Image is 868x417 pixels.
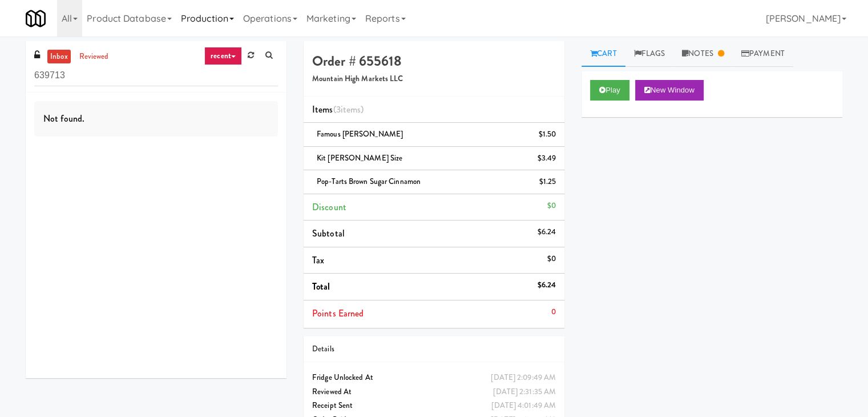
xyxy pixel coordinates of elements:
[333,103,364,116] span: (3 )
[673,41,733,67] a: Notes
[312,201,346,214] span: Discount
[312,227,345,240] span: Subtotal
[547,199,556,213] div: $0
[538,151,556,166] div: $3.49
[26,9,46,29] img: Micromart
[317,176,421,187] span: Pop-Tarts Brown Sugar Cinnamon
[625,41,674,67] a: Flags
[204,47,242,65] a: recent
[34,65,278,86] input: Search vision orders
[539,175,556,189] div: $1.25
[317,129,403,139] span: Famous [PERSON_NAME]
[312,103,364,116] span: Items
[590,80,629,101] button: Play
[312,307,364,320] span: Points Earned
[317,153,402,163] span: Kit [PERSON_NAME] Size
[76,50,112,64] a: reviewed
[312,399,556,413] div: Receipt Sent
[582,41,625,67] a: Cart
[43,112,84,125] span: Not found.
[312,75,556,83] h5: Mountain High Markets LLC
[312,371,556,385] div: Fridge Unlocked At
[47,50,71,64] a: inbox
[491,371,556,385] div: [DATE] 2:09:49 AM
[538,225,556,239] div: $6.24
[312,342,556,356] div: Details
[312,254,324,267] span: Tax
[635,80,704,101] button: New Window
[733,41,793,67] a: Payment
[312,280,330,293] span: Total
[341,103,361,116] ng-pluralize: items
[538,278,556,292] div: $6.24
[547,252,556,266] div: $0
[491,399,556,413] div: [DATE] 4:01:49 AM
[312,54,556,69] h4: Order # 655618
[539,127,556,142] div: $1.50
[551,305,556,319] div: 0
[312,385,556,399] div: Reviewed At
[493,385,556,399] div: [DATE] 2:31:35 AM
